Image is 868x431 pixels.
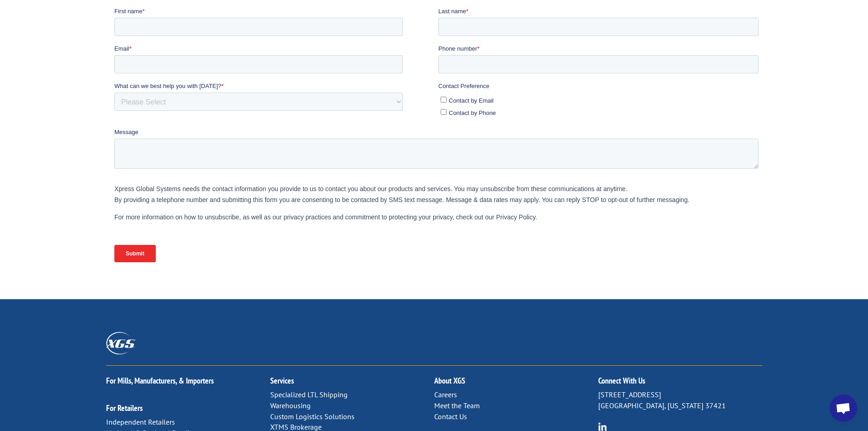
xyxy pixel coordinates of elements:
[270,401,311,410] a: Warehousing
[106,403,143,413] a: For Retailers
[598,422,607,431] img: group-6
[106,332,135,354] img: XGS_Logos_ALL_2024_All_White
[106,417,175,426] a: Independent Retailers
[270,390,348,399] a: Specialized LTL Shipping
[434,390,457,399] a: Careers
[114,7,762,270] iframe: Form 0
[598,377,762,389] h2: Connect With Us
[830,395,857,422] div: Open chat
[598,389,762,411] p: [STREET_ADDRESS] [GEOGRAPHIC_DATA], [US_STATE] 37421
[434,401,480,410] a: Meet the Team
[270,412,354,421] a: Custom Logistics Solutions
[334,103,381,109] span: Contact by Phone
[270,375,294,386] a: Services
[326,102,332,108] input: Contact by Phone
[434,375,465,386] a: About XGS
[324,38,363,45] span: Phone number
[434,412,467,421] a: Contact Us
[106,375,214,386] a: For Mills, Manufacturers, & Importers
[324,76,375,83] span: Contact Preference
[334,90,379,97] span: Contact by Email
[326,90,332,96] input: Contact by Email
